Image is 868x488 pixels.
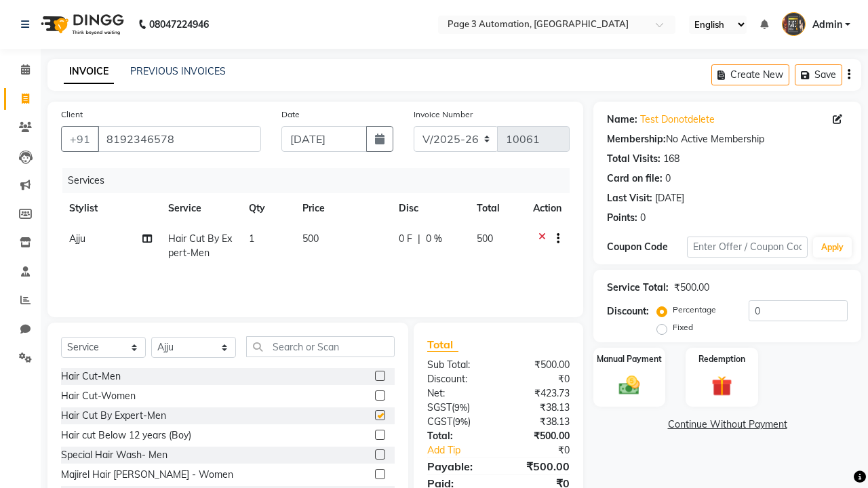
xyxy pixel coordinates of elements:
div: Sub Total: [417,358,498,372]
label: Fixed [673,321,693,333]
label: Client [61,108,83,121]
label: Invoice Number [414,108,473,121]
div: Net: [417,386,498,401]
div: Total Visits: [607,152,660,166]
span: 0 F [399,232,412,246]
th: Qty [241,193,294,224]
div: ₹500.00 [498,358,580,372]
div: Points: [607,211,637,225]
span: 9% [455,416,468,427]
div: [DATE] [655,191,684,205]
span: Total [427,338,458,352]
span: 1 [249,232,254,245]
div: ₹423.73 [498,386,580,401]
label: Manual Payment [597,353,662,365]
span: Hair Cut By Expert-Men [168,232,232,259]
span: 500 [302,232,319,245]
th: Total [469,193,525,224]
a: INVOICE [64,60,114,84]
span: Ajju [69,232,85,245]
div: Hair Cut By Expert-Men [61,409,166,423]
div: Majirel Hair [PERSON_NAME] - Women [61,468,233,482]
img: Admin [782,12,806,36]
div: ₹500.00 [498,458,580,474]
div: Name: [607,113,637,127]
div: 0 [640,211,646,225]
div: ( ) [417,401,498,415]
a: Test Donotdelete [640,113,715,127]
span: 0 % [426,232,442,246]
input: Search by Name/Mobile/Email/Code [98,126,261,152]
div: Services [62,168,580,193]
span: Admin [812,18,842,32]
span: SGST [427,401,452,413]
th: Disc [391,193,469,224]
div: Coupon Code [607,240,687,254]
img: _cash.svg [612,373,646,397]
span: | [418,232,420,246]
div: ₹0 [512,443,580,457]
button: Apply [813,237,852,258]
a: Add Tip [417,443,512,457]
div: 0 [665,171,671,186]
div: Membership: [607,132,666,146]
div: ₹38.13 [498,401,580,415]
span: 500 [477,232,493,245]
div: ( ) [417,415,498,429]
label: Percentage [673,304,716,316]
label: Redemption [698,353,745,365]
a: Continue Without Payment [596,418,859,432]
div: Payable: [417,458,498,474]
div: 168 [663,152,679,166]
div: ₹0 [498,372,580,386]
input: Search or Scan [246,336,395,357]
div: Special Hair Wash- Men [61,448,167,462]
div: Hair Cut-Women [61,389,136,403]
div: Last Visit: [607,191,652,205]
span: 9% [454,402,467,413]
th: Price [294,193,391,224]
div: Card on file: [607,171,663,186]
div: ₹500.00 [674,281,709,295]
div: No Active Membership [607,132,848,146]
div: Discount: [417,372,498,386]
div: Hair cut Below 12 years (Boy) [61,428,191,443]
button: +91 [61,126,99,152]
img: _gift.svg [705,373,739,399]
th: Stylist [61,193,160,224]
div: Service Total: [607,281,669,295]
a: PREVIOUS INVOICES [130,65,226,77]
label: Date [281,108,300,121]
b: 08047224946 [149,5,209,43]
button: Create New [711,64,789,85]
div: ₹38.13 [498,415,580,429]
th: Action [525,193,570,224]
div: Hair Cut-Men [61,369,121,384]
img: logo [35,5,127,43]
input: Enter Offer / Coupon Code [687,237,808,258]
span: CGST [427,415,452,428]
button: Save [795,64,842,85]
div: Total: [417,429,498,443]
div: ₹500.00 [498,429,580,443]
th: Service [160,193,241,224]
div: Discount: [607,304,649,319]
